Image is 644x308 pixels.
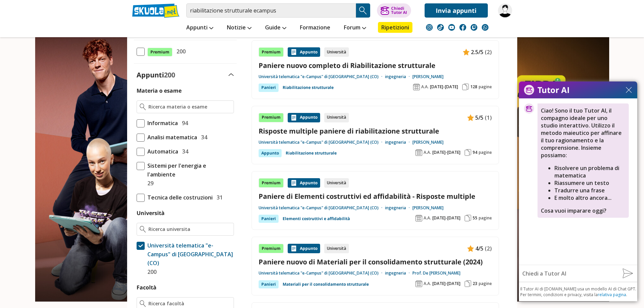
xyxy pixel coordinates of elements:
img: Appunti contenuto [467,114,474,121]
span: pagine [479,84,492,90]
a: Guide [263,22,288,34]
a: ingegneria [385,205,412,211]
div: Chiedi Tutor AI [391,6,407,15]
a: Paniere nuovo completo di Riabilitazione strutturale [259,61,492,70]
img: Appunti contenuto [463,49,470,55]
img: Ricerca facoltà [140,300,146,307]
div: Università [324,244,349,253]
a: Riabilitazione strutturale [283,84,334,92]
span: 55 [473,215,477,221]
a: Invia appunti [425,3,488,18]
span: 200 [164,70,175,79]
a: ingegneria [385,140,412,145]
a: Notizie [225,22,253,34]
a: Università telematica "e-Campus" di [GEOGRAPHIC_DATA] (CO) [259,74,385,79]
span: (2) [485,48,492,56]
a: Università telematica "e-Campus" di [GEOGRAPHIC_DATA] (CO) [259,270,385,276]
a: Prof. De [PERSON_NAME] [412,270,460,276]
span: 94 [473,150,477,155]
img: Appunti contenuto [290,245,297,252]
input: Ricerca universita [148,226,231,233]
a: Formazione [298,22,332,34]
span: Automatica [145,147,178,156]
div: Università [324,178,349,188]
img: tutorai_icon [526,106,532,112]
input: Chiedi a Tutor AI [519,267,617,280]
div: Appunto [288,178,320,188]
li: Riassumere un testo [554,179,625,187]
span: Informatica [145,119,178,127]
img: Pagine [462,84,469,90]
span: A.A. [424,215,431,221]
a: [PERSON_NAME] [412,74,444,79]
a: Riabilitazione strutturale [286,149,337,157]
span: 34 [180,147,188,156]
div: Appunto [259,149,282,157]
label: Facoltà [137,284,157,291]
span: [DATE]-[DATE] [432,215,460,221]
span: A.A. [421,84,429,90]
span: 29 [145,179,153,188]
img: cataldom2025 [498,3,512,18]
img: instagram [426,24,433,31]
img: Appunti contenuto [467,245,474,252]
div: Panieri [259,215,279,223]
a: Paniere di Elementi costruttivi ed affidabilità - Risposte multiple [259,192,492,201]
a: Elementi costruttivi e affidabilità [283,215,350,223]
a: ingegneria [385,74,412,79]
span: (2) [485,244,492,253]
a: ingegneria [385,270,412,276]
span: Tecnica delle costruzioni [145,193,213,202]
div: Panieri [259,280,279,288]
img: Pagine [464,215,471,221]
div: Premium [259,113,284,122]
img: Pagine [464,149,471,156]
img: Apri e chiudi sezione [229,73,234,76]
input: Cerca appunti, riassunti o versioni [186,3,356,18]
div: Università [324,113,349,122]
span: Sistemi per l'energia e l'ambiente [145,161,234,179]
button: Search Button [356,3,370,18]
img: Appunti contenuto [290,180,297,186]
img: twitch [471,24,477,31]
input: Ricerca facoltà [148,300,231,307]
span: A.A. [424,150,431,155]
a: Ripetizioni [378,22,412,33]
span: 200 [174,47,186,56]
span: Analisi matematica [145,133,197,142]
img: sendMessage [622,268,633,279]
span: 2.5/5 [471,48,483,56]
div: Il Tutor AI di [DOMAIN_NAME] usa un modello AI di Chat GPT. Per termini, condizioni e privacy, vi... [519,282,637,301]
span: Università telematica "e-Campus" di [GEOGRAPHIC_DATA] (CO) [145,241,234,267]
img: Anno accademico [413,84,420,90]
img: Appunti contenuto [290,114,297,121]
span: (1) [485,113,492,122]
span: [DATE]-[DATE] [430,84,458,90]
div: Tutor AI [519,81,637,98]
span: [DATE]-[DATE] [432,150,460,155]
input: Ricerca materia o esame [148,103,231,110]
div: Ciao! Sono il tuo Tutor AI, il compagno ideale per uno studio interattivo. Utilizzo il metodo mai... [538,103,629,218]
img: Anno accademico [415,149,422,156]
span: pagine [479,150,492,155]
div: Università [324,47,349,57]
span: pagine [479,215,492,221]
img: Pagine [464,280,471,287]
span: 128 [470,84,477,90]
label: Appunti [137,70,175,79]
span: 5/5 [475,113,483,122]
img: youtube [448,24,455,31]
img: Anno accademico [415,280,422,287]
li: E molto altro ancora... [554,194,625,202]
span: 23 [473,281,477,286]
label: Università [137,209,165,217]
div: Panieri [259,84,279,92]
a: [PERSON_NAME] [412,140,444,145]
img: tiktok [437,24,444,31]
div: Appunto [288,244,320,253]
img: Anno accademico [415,215,422,221]
span: pagine [479,281,492,286]
span: [DATE]-[DATE] [432,281,460,286]
img: facebook [459,24,466,31]
a: Università telematica "e-Campus" di [GEOGRAPHIC_DATA] (CO) [259,205,385,211]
